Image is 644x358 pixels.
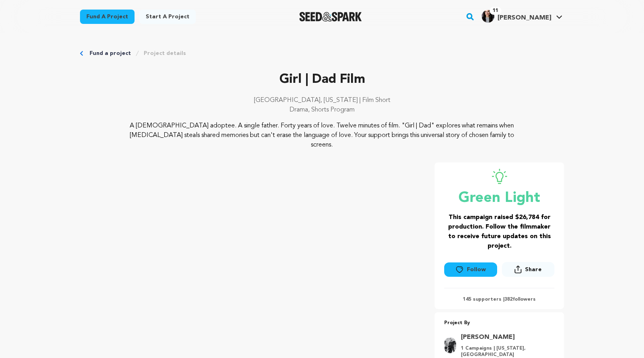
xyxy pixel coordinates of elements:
p: Green Light [444,190,554,206]
a: Start a project [139,10,196,24]
div: Noyes B.'s Profile [482,10,551,23]
p: 1 Campaigns | [US_STATE], [GEOGRAPHIC_DATA] [461,345,550,358]
h3: This campaign raised $26,784 for production. Follow the filmmaker to receive future updates on th... [444,213,554,251]
span: [PERSON_NAME] [498,15,551,21]
a: Fund a project [80,10,135,24]
img: 923525ef5214e063.jpg [482,10,494,23]
img: Seed&Spark Logo Dark Mode [299,12,362,22]
button: Follow [444,262,497,277]
button: Share [502,262,554,277]
p: A [DEMOGRAPHIC_DATA] adoptee. A single father. Forty years of love. Twelve minutes of film. "Girl... [129,121,516,150]
img: 1693d37decffc6cc.jpg [444,337,456,353]
p: Girl | Dad Film [80,70,564,89]
p: Drama, Shorts Program [80,105,564,115]
div: Breadcrumb [80,49,564,57]
p: 145 supporters | followers [444,296,554,303]
span: Noyes B.'s Profile [480,8,564,25]
a: Noyes B.'s Profile [480,8,564,23]
a: Project details [144,49,186,57]
a: Seed&Spark Homepage [299,12,362,22]
span: 11 [490,7,502,15]
a: Goto Fields Liz profile [461,333,550,342]
a: Fund a project [90,49,131,57]
p: Project By [444,319,554,328]
span: Share [502,262,554,280]
span: Share [525,266,542,274]
p: [GEOGRAPHIC_DATA], [US_STATE] | Film Short [80,96,564,105]
span: 382 [504,297,513,302]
